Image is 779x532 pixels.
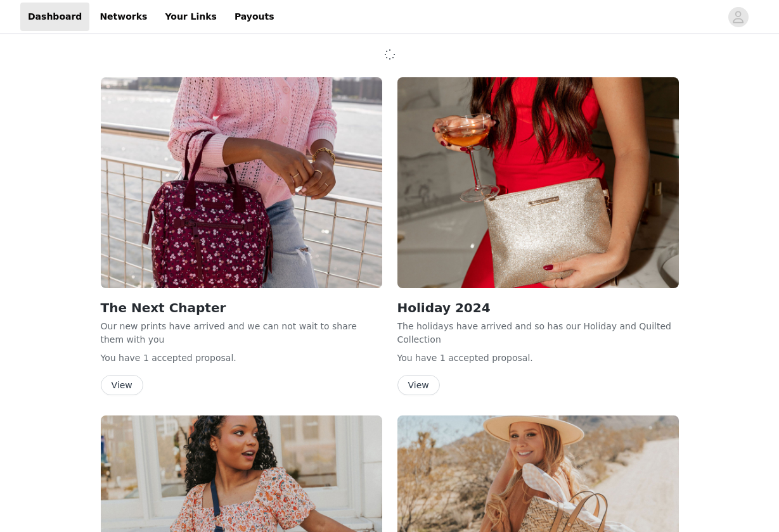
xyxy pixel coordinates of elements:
[101,381,143,390] a: View
[157,3,224,31] a: Your Links
[101,298,382,317] h2: The Next Chapter
[397,320,679,346] p: The holidays have arrived and so has our Holiday and Quilted Collection
[92,3,155,31] a: Networks
[20,3,89,31] a: Dashboard
[397,381,440,390] a: View
[101,351,382,365] p: You have 1 accepted proposal .
[732,7,744,27] div: avatar
[101,77,382,288] img: Poppy & Peonies
[101,375,143,395] button: View
[101,320,382,346] p: Our new prints have arrived and we can not wait to share them with you
[397,375,440,395] button: View
[397,351,679,365] p: You have 1 accepted proposal .
[227,3,282,31] a: Payouts
[397,298,679,317] h2: Holiday 2024
[397,77,679,288] img: Poppy & Peonies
